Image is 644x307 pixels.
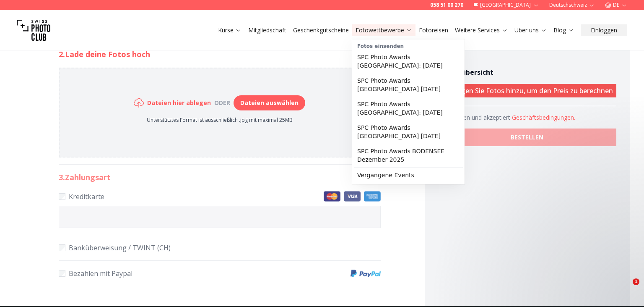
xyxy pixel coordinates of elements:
[354,120,463,144] a: SPC Photo Awards [GEOGRAPHIC_DATA] [DATE]
[553,26,574,34] a: Blog
[514,26,547,34] a: Über uns
[438,67,616,77] h4: Bestellübersicht
[354,97,463,120] a: SPC Photo Awards [GEOGRAPHIC_DATA]: [DATE]
[59,48,381,60] h2: 2. Lade deine Fotos hoch
[352,24,415,36] button: Fotowettbewerbe
[511,133,543,142] b: BESTELLEN
[615,278,636,299] iframe: Intercom live chat
[248,26,286,34] a: Mitgliedschaft
[550,24,577,36] button: Blog
[17,13,50,47] img: Swiss photo club
[581,24,627,36] button: Einloggen
[234,95,305,110] button: Dateien auswählen
[293,26,349,34] a: Geschenkgutscheine
[215,24,245,36] button: Kurse
[354,41,463,50] div: Fotos einsenden
[438,129,616,146] button: BESTELLEN
[633,278,639,285] span: 1
[455,26,508,34] a: Weitere Services
[147,99,211,107] h6: Dateien hier ablegen
[356,26,412,34] a: Fotowettbewerbe
[448,113,512,121] span: Gelesen und akzeptiert
[354,73,463,97] a: SPC Photo Awards [GEOGRAPHIC_DATA] [DATE]
[452,24,511,36] button: Weitere Services
[419,26,448,34] a: Fotoreisen
[245,24,290,36] button: Mitgliedschaft
[511,24,550,36] button: Über uns
[134,117,305,123] p: Unterstütztes Format ist ausschließlich .jpg mit maximal 25MB
[476,226,644,284] iframe: Intercom notifications Nachricht
[354,50,463,73] a: SPC Photo Awards [GEOGRAPHIC_DATA]: [DATE]
[438,84,616,97] p: Fügen Sie Fotos hinzu, um den Preis zu berechnen
[211,99,234,107] div: oder
[415,24,452,36] button: Fotoreisen
[354,144,463,167] a: SPC Photo Awards BODENSEE Dezember 2025
[290,24,352,36] button: Geschenkgutscheine
[354,168,463,183] a: Vergangene Events
[512,113,575,122] button: Accept termsGelesen und akzeptiert
[430,2,463,8] a: 058 51 00 270
[218,26,241,34] a: Kurse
